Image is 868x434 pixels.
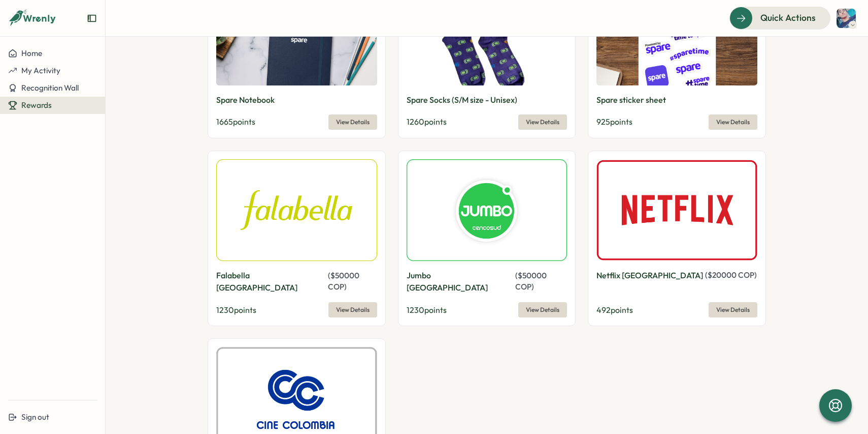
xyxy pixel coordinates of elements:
span: Home [21,48,42,58]
span: View Details [526,115,559,129]
p: Spare Socks (S/M size - Unisex) [407,94,517,106]
button: View Details [709,114,757,130]
span: 492 points [596,305,633,315]
span: ( $ 50000 COP ) [515,271,547,292]
span: Quick Actions [760,11,816,24]
span: My Activity [21,66,60,75]
img: Falabella Colombia [216,159,377,261]
span: 1230 points [216,305,256,315]
p: Spare Notebook [216,94,275,106]
button: View Details [328,114,377,130]
span: 1665 points [216,117,255,127]
span: Recognition Wall [21,83,79,93]
p: Falabella [GEOGRAPHIC_DATA] [216,269,326,295]
span: View Details [526,303,559,317]
span: ( $ 20000 COP ) [705,270,757,280]
p: Jumbo [GEOGRAPHIC_DATA] [407,269,514,295]
span: View Details [336,115,370,129]
button: View Details [518,302,567,317]
img: Jumbo Colombia [407,159,567,261]
img: Steven Angel [837,9,856,28]
button: View Details [328,302,377,317]
span: ( $ 50000 COP ) [328,271,359,292]
span: 1260 points [407,117,447,127]
span: 925 points [596,117,632,127]
img: Netflix Colombia [596,159,757,261]
span: View Details [716,303,750,317]
button: View Details [518,114,567,130]
button: Expand sidebar [87,13,97,23]
p: Spare sticker sheet [596,94,666,106]
p: Netflix [GEOGRAPHIC_DATA] [596,269,703,282]
span: View Details [716,115,750,129]
button: View Details [709,302,757,317]
span: 1230 points [407,305,447,315]
span: View Details [336,303,370,317]
button: Quick Actions [729,7,830,29]
span: Sign out [21,412,49,422]
span: Rewards [21,100,52,110]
